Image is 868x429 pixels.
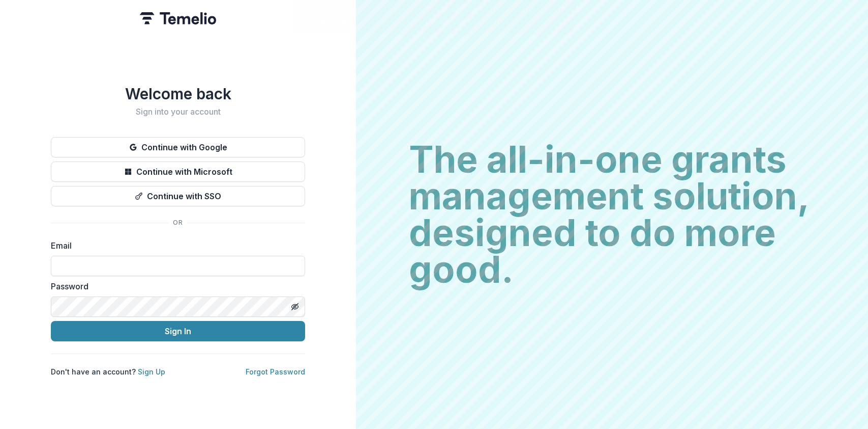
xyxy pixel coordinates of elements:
[51,239,299,252] label: Email
[51,280,299,292] label: Password
[287,299,303,315] button: Toggle password visibility
[246,367,305,376] a: Forgot Password
[51,321,305,341] button: Sign In
[51,162,305,182] button: Continue with Microsoft
[140,12,216,24] img: Temelio
[51,107,305,117] h2: Sign into your account
[51,137,305,157] button: Continue with Google
[138,367,165,376] a: Sign Up
[51,85,305,103] h1: Welcome back
[51,366,165,377] p: Don't have an account?
[51,186,305,206] button: Continue with SSO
